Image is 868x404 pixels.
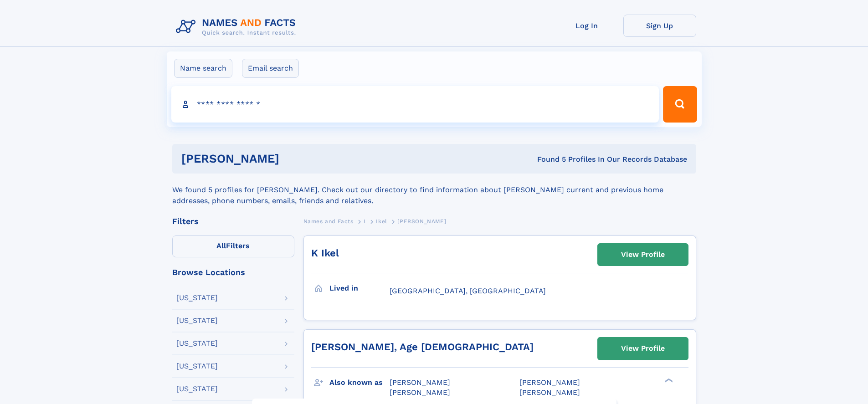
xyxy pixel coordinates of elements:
[176,340,218,347] div: [US_STATE]
[216,241,226,250] span: All
[390,388,450,397] span: [PERSON_NAME]
[376,215,387,227] a: Ikel
[598,338,688,359] a: View Profile
[174,59,232,78] label: Name search
[364,215,366,227] a: I
[390,286,546,295] span: [GEOGRAPHIC_DATA], [GEOGRAPHIC_DATA]
[408,154,687,164] div: Found 5 Profiles In Our Records Database
[663,377,673,383] div: ❯
[621,244,665,265] div: View Profile
[176,363,218,370] div: [US_STATE]
[176,294,218,302] div: [US_STATE]
[598,244,688,266] a: View Profile
[303,215,354,227] a: Names and Facts
[623,15,696,37] a: Sign Up
[242,59,299,78] label: Email search
[663,86,697,123] button: Search Button
[329,375,390,390] h3: Also known as
[519,388,580,397] span: [PERSON_NAME]
[176,317,218,324] div: [US_STATE]
[390,378,450,387] span: [PERSON_NAME]
[550,15,623,37] a: Log In
[172,235,294,257] label: Filters
[376,218,387,225] span: Ikel
[171,86,659,123] input: search input
[172,174,696,206] div: We found 5 profiles for [PERSON_NAME]. Check out our directory to find information about [PERSON_...
[172,217,294,225] div: Filters
[329,281,390,296] h3: Lived in
[311,341,534,353] a: [PERSON_NAME], Age [DEMOGRAPHIC_DATA]
[311,247,339,259] a: K Ikel
[176,385,218,393] div: [US_STATE]
[364,218,366,225] span: I
[172,268,294,276] div: Browse Locations
[397,218,446,225] span: [PERSON_NAME]
[181,153,408,164] h1: [PERSON_NAME]
[621,338,665,359] div: View Profile
[172,15,303,39] img: Logo Names and Facts
[519,378,580,387] span: [PERSON_NAME]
